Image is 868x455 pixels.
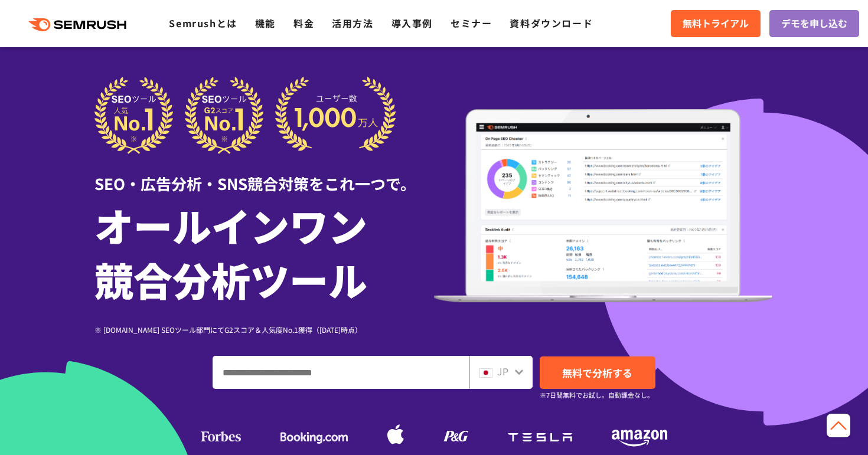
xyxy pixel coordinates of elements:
[255,16,276,30] a: 機能
[497,364,508,378] span: JP
[293,16,314,30] a: 料金
[562,365,632,380] span: 無料で分析する
[683,16,749,31] span: 無料トライアル
[94,154,434,195] div: SEO・広告分析・SNS競合対策をこれ一つで。
[510,16,593,30] a: 資料ダウンロード
[540,356,655,389] a: 無料で分析する
[540,389,654,401] small: ※7日間無料でお試し。自動課金なし。
[332,16,373,30] a: 活用方法
[94,324,434,335] div: ※ [DOMAIN_NAME] SEOツール部門にてG2スコア＆人気度No.1獲得（[DATE]時点）
[451,16,492,30] a: セミナー
[94,198,434,306] h1: オールインワン 競合分析ツール
[213,356,469,388] input: ドメイン、キーワードまたはURLを入力してください
[671,10,761,37] a: 無料トライアル
[781,16,847,31] span: デモを申し込む
[769,10,859,37] a: デモを申し込む
[391,16,433,30] a: 導入事例
[169,16,237,30] a: Semrushとは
